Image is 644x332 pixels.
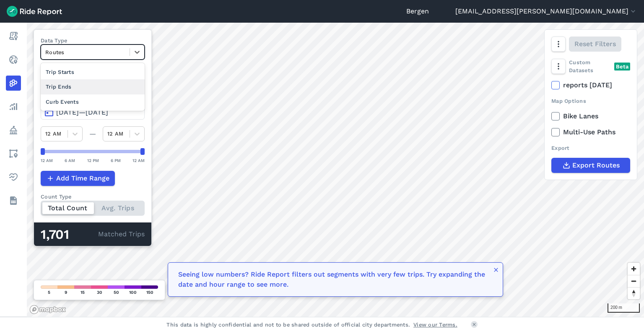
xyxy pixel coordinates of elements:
[6,52,21,67] a: Realtime
[6,146,21,161] a: Areas
[406,6,429,16] a: Bergen
[6,170,21,185] a: Health
[551,127,630,137] label: Multi-Use Paths
[56,108,108,116] span: [DATE]—[DATE]
[6,76,21,91] a: Heatmaps
[6,123,21,138] a: Policy
[41,94,145,109] div: Curb Events
[574,39,616,49] span: Reset Filters
[111,157,121,164] div: 6 PM
[551,111,630,121] label: Bike Lanes
[7,6,62,17] img: Ride Report
[569,37,621,52] button: Reset Filters
[6,99,21,114] a: Analyze
[551,58,630,74] div: Custom Datasets
[41,79,145,94] div: Trip Ends
[34,222,151,246] div: Matched Trips
[551,144,630,152] div: Export
[6,193,21,208] a: Datasets
[29,305,66,314] a: Mapbox logo
[41,37,145,44] label: Data Type
[572,160,620,170] span: Export Routes
[41,193,145,201] div: Count Type
[614,63,630,71] div: Beta
[551,97,630,105] div: Map Options
[41,229,98,240] div: 1,701
[83,129,103,139] div: —
[87,157,99,164] div: 12 PM
[413,321,457,329] a: View our Terms.
[551,80,630,90] label: reports [DATE]
[628,287,640,299] button: Reset bearing to north
[455,6,637,16] button: [EMAIL_ADDRESS][PERSON_NAME][DOMAIN_NAME]
[628,275,640,287] button: Zoom out
[6,29,21,44] a: Report
[608,303,640,313] div: 200 m
[41,157,53,164] div: 12 AM
[41,65,145,79] div: Trip Starts
[551,158,630,173] button: Export Routes
[65,157,75,164] div: 6 AM
[41,171,115,186] button: Add Time Range
[628,263,640,275] button: Zoom in
[132,157,145,164] div: 12 AM
[56,173,109,183] span: Add Time Range
[41,105,145,120] button: [DATE]—[DATE]
[27,23,644,317] canvas: Map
